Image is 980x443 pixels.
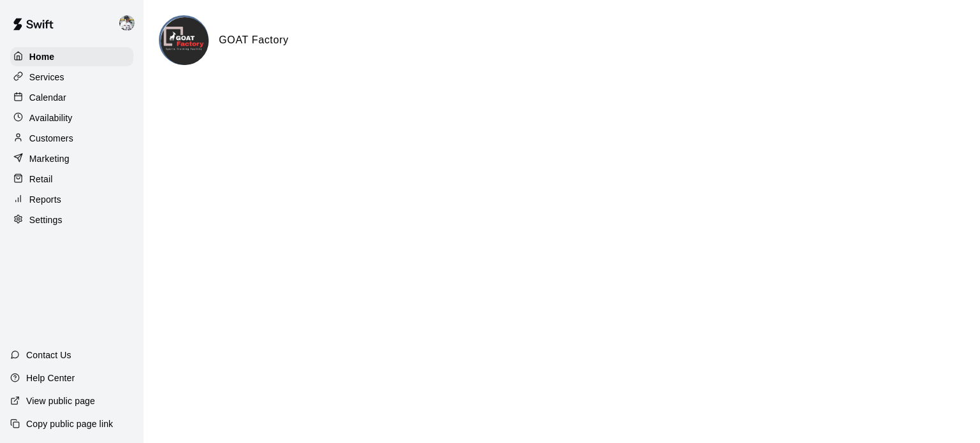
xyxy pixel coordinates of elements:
h6: GOAT Factory [219,32,288,48]
img: GOAT Factory logo [161,17,209,65]
a: Reports [10,190,133,209]
p: Settings [29,214,63,226]
p: Home [29,50,55,63]
p: Customers [29,132,73,145]
p: View public page [26,395,95,407]
p: Help Center [26,372,75,384]
img: Justin Dunning [119,15,135,31]
a: Availability [10,108,133,127]
a: Customers [10,129,133,148]
p: Copy public page link [26,418,113,430]
a: Retail [10,170,133,189]
a: Calendar [10,88,133,107]
p: Contact Us [26,349,71,361]
p: Availability [29,112,73,124]
p: Marketing [29,152,70,165]
p: Reports [29,193,61,206]
a: Settings [10,210,133,229]
a: Home [10,47,133,66]
p: Services [29,71,64,84]
p: Retail [29,173,53,185]
a: Marketing [10,149,133,168]
div: Justin Dunning [117,10,144,36]
a: Services [10,68,133,87]
p: Calendar [29,91,66,104]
